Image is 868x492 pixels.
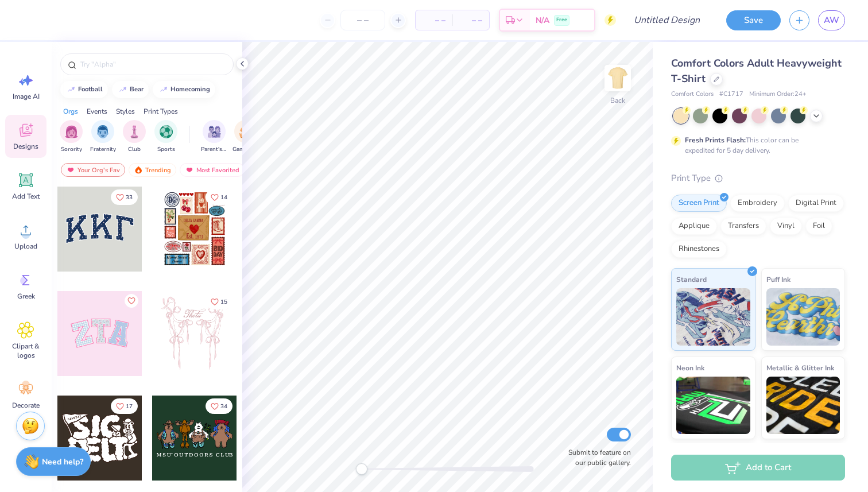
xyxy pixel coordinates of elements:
button: Like [206,189,232,205]
button: bear [112,81,149,98]
strong: Need help? [42,456,83,467]
div: Events [87,106,107,117]
button: filter button [232,120,259,154]
div: Trending [129,163,176,177]
img: trend_line.gif [67,86,76,93]
div: football [78,86,103,92]
img: Metallic & Glitter Ink [766,377,840,434]
button: Like [125,294,138,308]
div: Embroidery [730,195,785,212]
div: filter for Parent's Weekend [201,120,227,154]
img: Game Day Image [239,125,253,138]
img: Back [606,67,629,90]
div: Most Favorited [180,163,245,177]
a: AW [818,10,845,30]
strong: Fresh Prints Flash: [685,135,746,145]
div: bear [130,86,144,92]
input: – – [340,10,385,30]
span: Upload [14,242,37,251]
span: Decorate [12,401,40,410]
span: Game Day [232,145,259,154]
span: Metallic & Glitter Ink [766,362,834,374]
img: Neon Ink [676,377,750,434]
div: Vinyl [770,218,802,235]
span: 17 [126,404,133,409]
img: Fraternity Image [96,125,109,138]
img: trend_line.gif [118,86,127,93]
div: filter for Sorority [60,120,83,154]
div: Screen Print [671,195,727,212]
div: This color can be expedited for 5 day delivery. [685,135,826,156]
span: N/A [536,14,549,26]
button: filter button [60,120,83,154]
button: Like [206,398,232,414]
div: Transfers [720,218,766,235]
span: Designs [13,142,38,151]
span: Comfort Colors [671,90,714,99]
div: Back [610,95,625,106]
span: Parent's Weekend [201,145,227,154]
button: football [60,81,108,98]
button: homecoming [153,81,215,98]
div: Applique [671,218,717,235]
span: Comfort Colors Adult Heavyweight T-Shirt [671,56,842,86]
div: Print Type [671,172,845,185]
div: Print Types [144,106,178,117]
button: Save [726,10,781,30]
span: Sports [157,145,175,154]
button: filter button [123,120,146,154]
div: filter for Fraternity [90,120,116,154]
button: Like [206,294,232,309]
img: Sports Image [160,125,173,138]
button: Like [111,398,138,414]
span: 14 [220,195,227,200]
span: – – [459,14,482,26]
div: Foil [805,218,832,235]
span: Free [556,16,567,24]
img: most_fav.gif [66,166,75,174]
button: Like [111,189,138,205]
span: Image AI [13,92,40,101]
img: Puff Ink [766,288,840,346]
span: 15 [220,299,227,305]
div: Your Org's Fav [61,163,125,177]
img: Sorority Image [65,125,78,138]
label: Submit to feature on our public gallery. [562,447,631,468]
span: Fraternity [90,145,116,154]
span: Clipart & logos [7,342,45,360]
span: Club [128,145,141,154]
div: Rhinestones [671,241,727,258]
span: Neon Ink [676,362,704,374]
span: Standard [676,273,707,285]
span: Minimum Order: 24 + [749,90,807,99]
span: AW [824,14,839,27]
div: filter for Club [123,120,146,154]
button: filter button [201,120,227,154]
img: most_fav.gif [185,166,194,174]
img: Club Image [128,125,141,138]
div: Orgs [63,106,78,117]
span: 34 [220,404,227,409]
span: 33 [126,195,133,200]
span: Puff Ink [766,273,790,285]
input: Untitled Design [625,9,709,32]
button: filter button [154,120,177,154]
div: Styles [116,106,135,117]
span: – – [423,14,445,26]
img: Standard [676,288,750,346]
input: Try "Alpha" [79,59,226,70]
button: filter button [90,120,116,154]
div: homecoming [170,86,210,92]
div: Digital Print [788,195,844,212]
div: filter for Game Day [232,120,259,154]
div: Accessibility label [356,463,367,475]
span: Sorority [61,145,82,154]
img: Parent's Weekend Image [208,125,221,138]
span: Greek [17,292,35,301]
div: filter for Sports [154,120,177,154]
img: trending.gif [134,166,143,174]
span: Add Text [12,192,40,201]
span: # C1717 [719,90,743,99]
img: trend_line.gif [159,86,168,93]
